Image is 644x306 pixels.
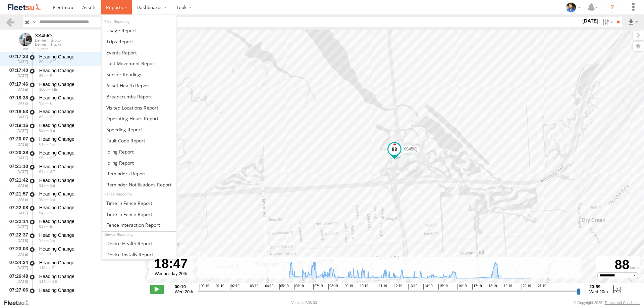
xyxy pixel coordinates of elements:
[35,42,61,46] div: Deliver It Trucks
[102,124,176,135] a: Fleet Speed Report
[50,101,53,105] span: Heading: 90
[294,284,304,290] span: 06:19
[328,284,338,290] span: 08:19
[264,284,273,290] span: 04:19
[52,87,57,91] span: Heading: 58
[39,238,49,242] span: 97
[5,204,29,216] div: 07:22:08 [DATE]
[175,284,193,289] strong: 00:19
[50,142,55,146] span: Heading: 152
[378,284,387,290] span: 11:19
[5,245,29,257] div: 07:23:03 [DATE]
[5,17,15,27] a: Back to previous Page
[249,284,258,290] span: 03:19
[344,284,353,290] span: 09:19
[102,102,176,113] a: Visited Locations Report
[39,156,49,160] span: 95
[589,284,608,289] strong: 23:59
[5,135,29,147] div: 07:20:07 [DATE]
[39,177,139,183] div: Heading Change
[50,170,55,174] span: Heading: 152
[39,81,139,87] div: Heading Change
[39,95,139,101] div: Heading Change
[563,2,583,12] div: Matt Draper
[39,287,139,293] div: Heading Change
[7,3,42,12] img: fleetsu-logo-horizontal.svg
[39,101,49,105] span: 92
[102,58,176,69] a: Last Movement Report
[102,91,176,102] a: Breadcrumbs Report
[150,285,164,294] label: Play/Stop
[50,238,55,242] span: Heading: 116
[50,74,53,78] span: Heading: 89
[423,284,433,290] span: 14:19
[102,157,176,168] a: Idling Report
[50,183,55,187] span: Heading: 120
[472,284,482,290] span: 17:19
[52,266,55,270] span: Heading: 112
[102,36,176,47] a: Trips Report
[39,136,139,142] div: Heading Change
[39,150,139,156] div: Heading Change
[102,198,176,209] a: Time in Fences Report
[50,128,55,132] span: Heading: 151
[607,2,618,13] i: ?
[39,293,49,297] span: 63
[39,260,139,266] div: Heading Change
[102,249,176,260] a: Device Installs Report
[522,284,531,290] span: 20:19
[5,176,29,189] div: 07:21:42 [DATE]
[35,38,61,42] div: Deliver It Group
[5,217,29,230] div: 07:22:14 [DATE]
[5,286,29,299] div: 07:27:06 [DATE]
[503,284,512,290] span: 19:19
[627,17,639,27] label: Export results as...
[359,284,368,290] span: 10:19
[52,279,57,283] span: Heading: 143
[39,205,139,211] div: Heading Change
[5,94,29,106] div: 07:18:38 [DATE]
[32,17,37,27] label: Search Query
[39,115,49,119] span: 89
[5,53,29,65] div: 07:17:33 [DATE]
[102,209,176,220] a: Time in Fences Report
[457,284,467,290] span: 16:19
[102,220,176,231] a: Fence Interaction Report
[39,142,49,146] span: 81
[39,252,49,256] span: 93
[39,273,139,279] div: Heading Change
[38,48,145,51] div: Event
[102,146,176,157] a: Idling Report
[5,149,29,161] div: 07:20:38 [DATE]
[438,284,448,290] span: 15:19
[50,252,53,256] span: Heading: 82
[408,284,418,290] span: 13:19
[39,218,139,224] div: Heading Change
[5,80,29,93] div: 07:17:46 [DATE]
[5,67,29,79] div: 07:17:40 [DATE]
[102,69,176,80] a: Sensor Readings
[102,113,176,124] a: Asset Operating Hours Report
[581,17,600,25] label: [DATE]
[537,284,546,290] span: 21:19
[50,224,53,228] span: Heading: 86
[50,197,55,201] span: Heading: 150
[597,257,639,272] div: 88
[102,25,176,36] a: Usage Report
[403,147,417,151] span: XS45IQ
[39,211,49,215] span: 94
[313,284,323,290] span: 07:19
[230,284,239,290] span: 02:19
[50,115,55,119] span: Heading: 120
[4,299,35,306] a: Visit our Website
[39,128,49,132] span: 86
[39,191,139,197] div: Heading Change
[574,301,640,305] div: © Copyright 2025 -
[39,246,139,252] div: Heading Change
[605,301,640,305] a: Terms and Conditions
[39,266,51,270] span: 119
[5,259,29,271] div: 07:24:24 [DATE]
[5,121,29,134] div: 07:19:16 [DATE]
[291,301,317,305] div: Version: 306.00
[102,238,176,249] a: Device Health Report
